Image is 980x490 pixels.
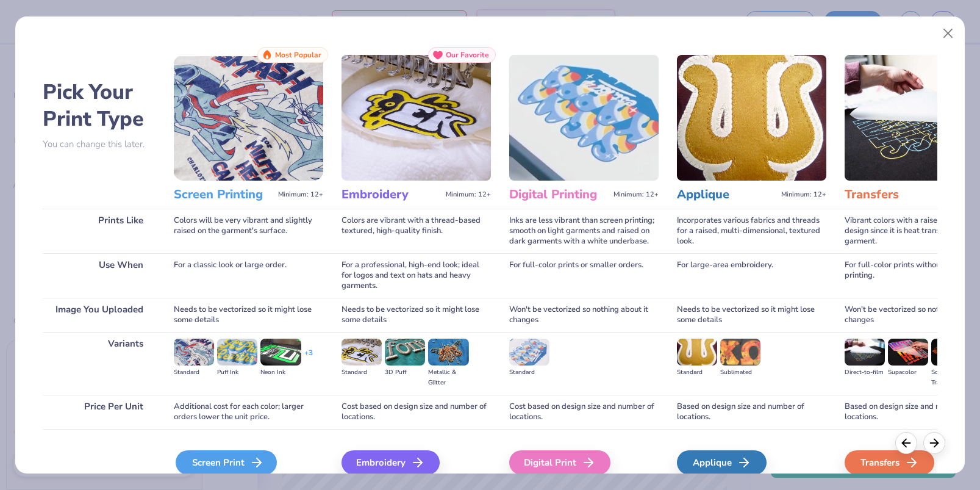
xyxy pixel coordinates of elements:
[509,367,549,378] div: Standard
[509,253,659,298] div: For full-color prints or smaller orders.
[720,339,760,366] img: Sublimated
[509,450,610,475] div: Digital Print
[174,187,273,203] h3: Screen Printing
[43,395,156,429] div: Price Per Unit
[781,190,826,199] span: Minimum: 12+
[720,367,760,378] div: Sublimated
[260,367,301,378] div: Neon Ink
[677,339,717,366] img: Standard
[677,450,767,475] div: Applique
[385,339,425,366] img: 3D Puff
[342,367,382,378] div: Standard
[446,190,491,199] span: Minimum: 12+
[677,55,826,181] img: Applique
[260,339,301,366] img: Neon Ink
[342,187,441,203] h3: Embroidery
[342,55,491,181] img: Embroidery
[509,298,659,332] div: Won't be vectorized so nothing about it changes
[509,395,659,429] div: Cost based on design size and number of locations.
[677,298,826,332] div: Needs to be vectorized so it might lose some details
[509,55,659,181] img: Digital Printing
[342,209,491,253] div: Colors are vibrant with a thread-based textured, high-quality finish.
[845,187,944,203] h3: Transfers
[43,298,156,332] div: Image You Uploaded
[43,253,156,298] div: Use When
[937,22,960,45] button: Close
[509,187,609,203] h3: Digital Printing
[845,339,885,366] img: Direct-to-film
[931,339,971,366] img: Screen Transfer
[385,367,425,378] div: 3D Puff
[677,253,826,298] div: For large-area embroidery.
[509,339,549,366] img: Standard
[677,187,776,203] h3: Applique
[278,190,323,199] span: Minimum: 12+
[174,395,323,429] div: Additional cost for each color; larger orders lower the unit price.
[174,298,323,332] div: Needs to be vectorized so it might lose some details
[174,339,214,366] img: Standard
[888,367,928,378] div: Supacolor
[428,367,468,388] div: Metallic & Glitter
[176,450,277,475] div: Screen Print
[174,253,323,298] div: For a classic look or large order.
[174,367,214,378] div: Standard
[845,450,934,475] div: Transfers
[845,367,885,378] div: Direct-to-film
[677,367,717,378] div: Standard
[613,190,659,199] span: Minimum: 12+
[304,348,313,369] div: + 3
[509,209,659,253] div: Inks are less vibrant than screen printing; smooth on light garments and raised on dark garments ...
[43,79,156,132] h2: Pick Your Print Type
[174,55,323,181] img: Screen Printing
[275,51,321,59] span: Most Popular
[888,339,928,366] img: Supacolor
[43,139,156,150] p: You can change this later.
[217,339,257,366] img: Puff Ink
[342,395,491,429] div: Cost based on design size and number of locations.
[43,209,156,253] div: Prints Like
[931,367,971,388] div: Screen Transfer
[342,253,491,298] div: For a professional, high-end look; ideal for logos and text on hats and heavy garments.
[217,367,257,378] div: Puff Ink
[677,209,826,253] div: Incorporates various fabrics and threads for a raised, multi-dimensional, textured look.
[342,450,440,475] div: Embroidery
[43,332,156,395] div: Variants
[174,209,323,253] div: Colors will be very vibrant and slightly raised on the garment's surface.
[342,339,382,366] img: Standard
[428,339,468,366] img: Metallic & Glitter
[342,298,491,332] div: Needs to be vectorized so it might lose some details
[446,51,489,59] span: Our Favorite
[677,395,826,429] div: Based on design size and number of locations.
